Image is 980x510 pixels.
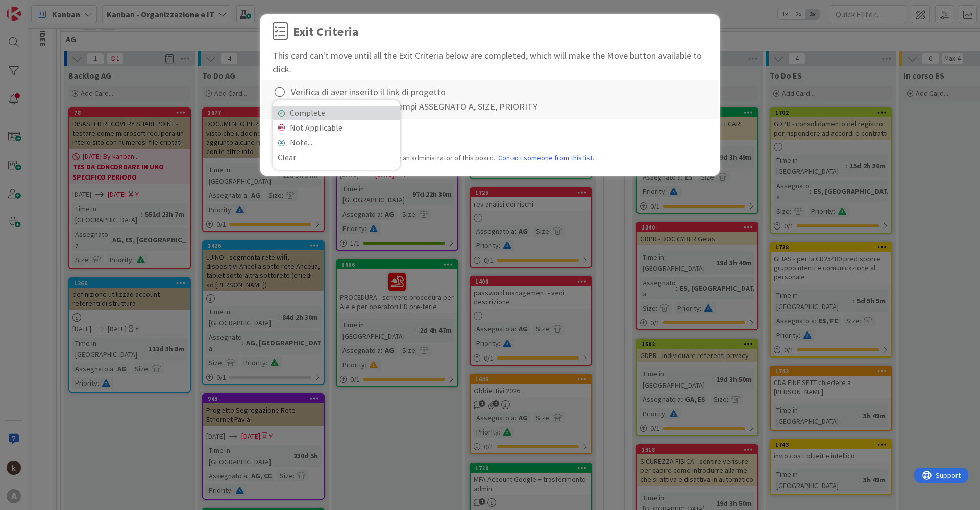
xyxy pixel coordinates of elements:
[498,152,594,163] a: Contact someone from this list.
[273,48,707,76] div: This card can't move until all the Exit Criteria below are completed, which will make the Move bu...
[293,22,358,41] div: Exit Criteria
[273,150,400,165] a: Clear
[273,120,400,135] a: Not Applicable
[291,99,537,113] div: Verifica di aver compilato i campi ASSEGNATO A, SIZE, PRIORITY
[273,152,707,163] div: Note: Exit Criteria is a board setting set by an administrator of this board.
[273,135,400,150] a: Note...
[21,2,46,14] span: Support
[291,85,446,99] div: Verifica di aver inserito il link di progetto
[273,106,400,120] a: Complete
